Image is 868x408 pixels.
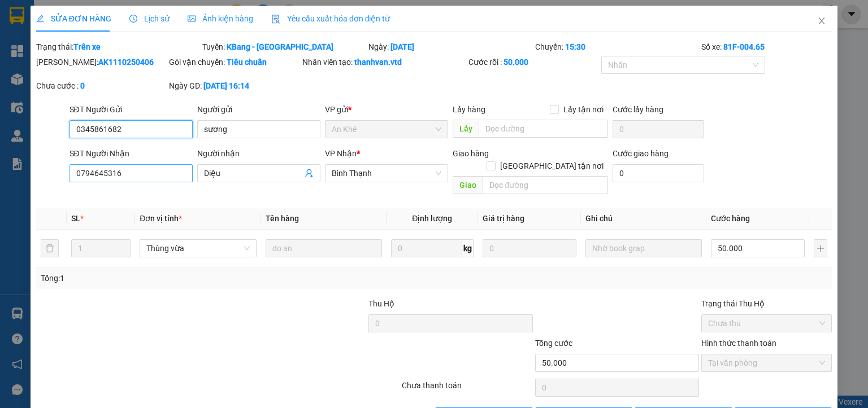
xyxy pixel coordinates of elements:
[814,239,827,257] button: plus
[305,169,314,178] span: user-add
[325,149,357,158] span: VP Nhận
[80,81,85,90] b: 0
[412,214,452,223] span: Định lượng
[332,165,441,182] span: Bình Thạnh
[559,103,608,116] span: Lấy tận nơi
[483,176,608,194] input: Dọc đường
[36,80,167,92] div: Chưa cước :
[36,56,167,68] div: [PERSON_NAME]:
[479,120,608,138] input: Dọc đường
[169,56,300,68] div: Gói vận chuyển:
[368,299,394,308] span: Thu Hộ
[401,379,533,399] div: Chưa thanh toán
[462,239,474,257] span: kg
[453,120,479,138] span: Lấy
[325,103,448,116] div: VP gửi
[453,105,485,114] span: Lấy hàng
[708,315,825,332] span: Chưa thu
[197,147,320,160] div: Người nhận
[197,103,320,116] div: Người gửi
[169,80,300,92] div: Ngày GD:
[98,58,154,67] b: AK1110250406
[483,239,576,257] input: 0
[36,14,111,23] span: SỬA ĐƠN HÀNG
[453,176,483,194] span: Giao
[504,58,528,67] b: 50.000
[129,14,170,23] span: Lịch sử
[201,41,367,53] div: Tuyến:
[496,160,608,172] span: [GEOGRAPHIC_DATA] tận nơi
[266,239,382,257] input: VD: Bàn, Ghế
[613,164,704,182] input: Cước giao hàng
[332,121,441,138] span: An Khê
[565,42,585,51] b: 15:30
[581,208,706,230] th: Ghi chú
[271,15,280,24] img: icon
[817,16,826,25] span: close
[483,214,524,223] span: Giá trị hàng
[708,354,825,371] span: Tại văn phòng
[453,149,489,158] span: Giao hàng
[367,41,533,53] div: Ngày:
[613,149,669,158] label: Cước giao hàng
[140,214,182,223] span: Đơn vị tính
[700,41,833,53] div: Số xe:
[390,42,414,51] b: [DATE]
[41,239,59,257] button: delete
[129,15,137,23] span: clock-circle
[70,103,193,116] div: SĐT Người Gửi
[188,14,253,23] span: Ảnh kiện hàng
[203,81,249,90] b: [DATE] 16:14
[71,214,80,223] span: SL
[354,58,402,67] b: thanhvan.vtd
[723,42,765,51] b: 81F-004.65
[468,56,599,68] div: Cước rồi :
[41,272,336,284] div: Tổng: 1
[585,239,702,257] input: Ghi Chú
[613,105,663,114] label: Cước lấy hàng
[711,214,750,223] span: Cước hàng
[302,56,466,68] div: Nhân viên tạo:
[227,58,267,67] b: Tiêu chuẩn
[188,15,196,23] span: picture
[70,147,193,160] div: SĐT Người Nhận
[701,339,776,348] label: Hình thức thanh toán
[266,214,299,223] span: Tên hàng
[35,41,201,53] div: Trạng thái:
[806,6,837,37] button: Close
[146,240,249,257] span: Thùng vừa
[271,14,390,23] span: Yêu cầu xuất hóa đơn điện tử
[701,297,832,310] div: Trạng thái Thu Hộ
[535,339,572,348] span: Tổng cước
[534,41,700,53] div: Chuyến:
[227,42,333,51] b: KBang - [GEOGRAPHIC_DATA]
[613,120,704,138] input: Cước lấy hàng
[73,42,101,51] b: Trên xe
[36,15,44,23] span: edit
